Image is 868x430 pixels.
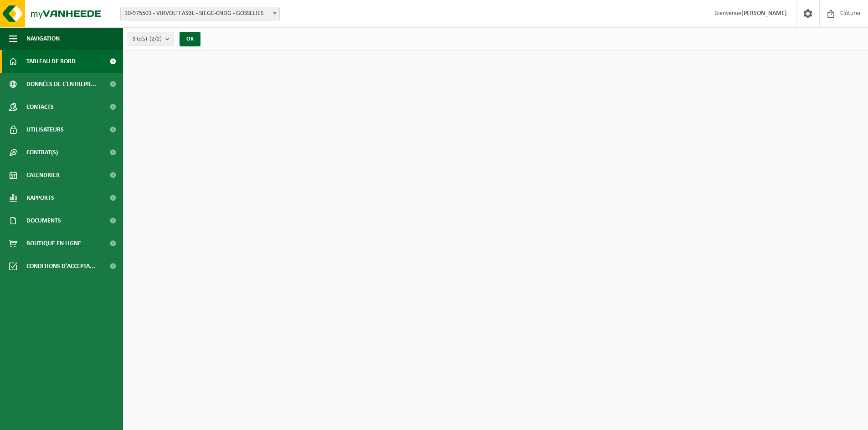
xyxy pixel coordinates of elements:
[26,118,64,141] span: Utilisateurs
[26,255,95,278] span: Conditions d'accepta...
[120,7,280,20] span: 10-975501 - VIRVOLTI ASBL - SIEGE-CNDG - GOSSELIES
[180,32,200,46] button: OK
[26,209,61,232] span: Documents
[26,73,96,96] span: Données de l'entrepr...
[26,187,54,209] span: Rapports
[26,50,76,73] span: Tableau de bord
[149,36,162,42] count: (2/2)
[26,141,58,164] span: Contrat(s)
[26,27,60,50] span: Navigation
[128,32,174,46] button: Site(s)(2/2)
[26,164,60,187] span: Calendrier
[741,10,787,17] strong: [PERSON_NAME]
[133,32,162,46] span: Site(s)
[26,96,54,118] span: Contacts
[26,232,81,255] span: Boutique en ligne
[121,7,279,20] span: 10-975501 - VIRVOLTI ASBL - SIEGE-CNDG - GOSSELIES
